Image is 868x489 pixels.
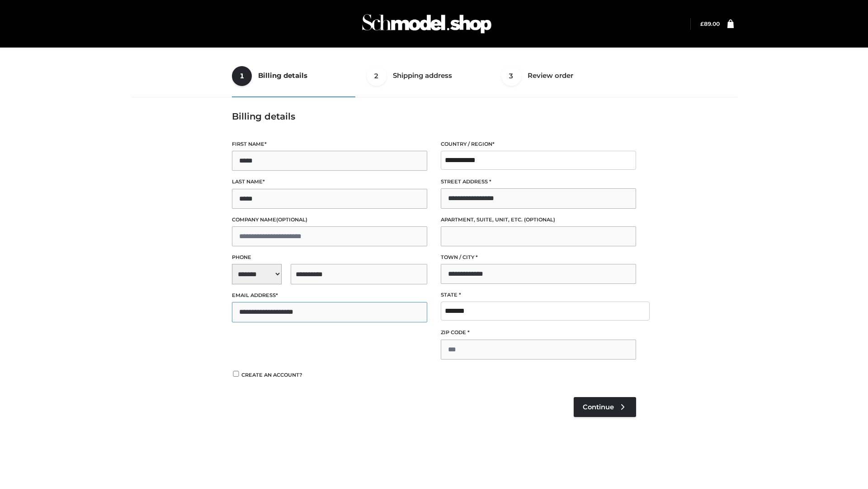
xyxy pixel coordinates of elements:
label: First name [232,140,427,149]
input: Create an account? [232,371,240,377]
span: Continue [583,403,614,411]
label: Country / Region [441,140,636,149]
span: (optional) [524,216,555,223]
label: Town / City [441,253,636,262]
span: £ [700,20,704,27]
h3: Billing details [232,111,636,122]
a: £89.00 [700,20,720,27]
label: Apartment, suite, unit, etc. [441,216,636,224]
label: Email address [232,291,427,300]
label: Phone [232,253,427,262]
span: (optional) [276,216,307,223]
label: Company name [232,216,427,224]
label: ZIP Code [441,328,636,337]
label: State [441,291,636,299]
span: Create an account? [241,372,302,378]
label: Street address [441,177,636,186]
img: Schmodel Admin 964 [359,6,495,42]
a: Continue [574,397,636,417]
bdi: 89.00 [700,20,720,27]
label: Last name [232,177,427,186]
